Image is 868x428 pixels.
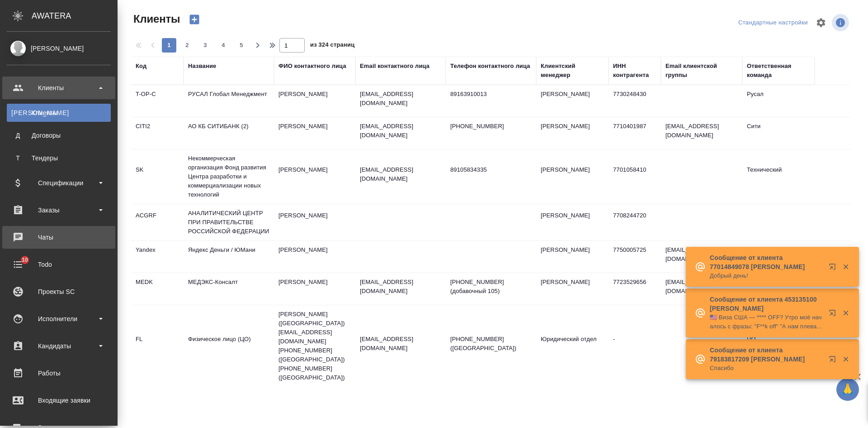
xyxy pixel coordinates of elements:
button: Закрыть [836,309,855,317]
td: МЕДЭКС-Консалт [184,273,274,305]
span: 5 [234,41,249,50]
td: SK [131,161,184,192]
p: 🇺🇸 Виза США — **** OFF? Утро моё началось с фразы: "F**k off" "А нам плевать на ваше мнение". Та [710,313,823,331]
td: [PERSON_NAME] [274,241,355,273]
div: Телефон контактного лица [450,62,530,71]
button: Закрыть [836,355,855,363]
p: [EMAIL_ADDRESS][DOMAIN_NAME] [360,335,441,353]
div: Спецификации [7,176,111,190]
div: Ответственная команда [747,62,810,80]
td: T-OP-C [131,85,184,117]
a: ДДоговоры [7,126,111,144]
span: из 324 страниц [310,39,354,53]
td: 7708244720 [609,207,661,238]
td: [PERSON_NAME] [536,85,609,117]
div: Email контактного лица [360,62,429,71]
span: 3 [198,41,212,50]
button: Открыть в новой вкладке [823,258,845,279]
a: Работы [2,362,115,385]
td: АНАЛИТИЧЕСКИЙ ЦЕНТР ПРИ ПРАВИТЕЛЬСТВЕ РОССИЙСКОЙ ФЕДЕРАЦИИ [184,204,274,240]
p: [PHONE_NUMBER] (добавочный 105) [450,278,532,296]
span: Посмотреть информацию [832,14,851,31]
p: 89163910013 [450,90,532,99]
td: [PERSON_NAME] [274,85,355,117]
td: 7701058410 [609,161,661,192]
a: ТТендеры [7,149,111,167]
td: [PERSON_NAME] [536,207,609,238]
td: FL [131,330,184,362]
td: [EMAIL_ADDRESS][DOMAIN_NAME] [661,273,742,305]
div: Клиенты [7,81,111,95]
td: Сити [742,117,815,149]
div: Код [136,62,146,71]
div: Проекты SC [7,285,111,298]
div: Кандидаты [7,339,111,353]
div: Клиенты [11,108,106,117]
td: РУСАЛ Глобал Менеджмент [184,85,274,117]
td: Yandex [131,241,184,273]
td: [PERSON_NAME] [536,273,609,305]
p: [PHONE_NUMBER] [450,122,532,131]
button: 5 [234,38,249,53]
button: 2 [180,38,194,53]
a: Входящие заявки [2,389,115,412]
td: Таганка [742,241,815,273]
p: [EMAIL_ADDRESS][DOMAIN_NAME] [360,122,441,140]
td: 7750005725 [609,241,661,273]
td: [PERSON_NAME] [536,241,609,273]
td: [EMAIL_ADDRESS][DOMAIN_NAME] [661,117,742,149]
div: Чаты [7,231,111,244]
p: [PHONE_NUMBER] ([GEOGRAPHIC_DATA]) [450,335,532,353]
td: Технический [742,161,815,192]
button: Создать [184,12,205,27]
div: split button [736,16,810,30]
td: АО КБ СИТИБАНК (2) [184,117,274,149]
td: 7730248430 [609,85,661,117]
a: [PERSON_NAME]Клиенты [7,104,111,122]
div: AWATERA [32,7,118,25]
td: Яндекс Деньги / ЮМани [184,241,274,273]
p: [EMAIL_ADDRESS][DOMAIN_NAME] [360,278,441,296]
td: CITI2 [131,117,184,149]
button: 3 [198,38,212,53]
div: Название [188,62,216,71]
td: Некоммерческая организация Фонд развития Центра разработки и коммерциализации новых технологий [184,149,274,204]
div: ИНН контрагента [613,62,656,80]
span: 2 [180,41,194,50]
div: Тендеры [11,154,106,163]
p: 89105834335 [450,165,532,174]
td: [PERSON_NAME] [274,207,355,238]
td: MEDK [131,273,184,305]
div: Входящие заявки [7,394,111,407]
p: Добрый день! [710,271,823,280]
td: - [609,330,661,362]
button: 4 [216,38,231,53]
div: [PERSON_NAME] [7,43,111,53]
a: 10Todo [2,253,115,276]
td: [PERSON_NAME] ([GEOGRAPHIC_DATA]) [EMAIL_ADDRESS][DOMAIN_NAME] [PHONE_NUMBER] ([GEOGRAPHIC_DATA])... [274,305,355,387]
div: Договоры [11,131,106,140]
a: Чаты [2,226,115,249]
span: 4 [216,41,231,50]
div: Работы [7,366,111,380]
p: Сообщение от клиента 79183817209 [PERSON_NAME] [710,346,823,364]
div: Email клиентской группы [665,62,738,80]
p: Сообщение от клиента 453135100 [PERSON_NAME] [710,295,823,313]
div: Исполнители [7,312,111,326]
td: [PERSON_NAME] [274,161,355,192]
p: [EMAIL_ADDRESS][DOMAIN_NAME] [360,90,441,108]
td: Физическое лицо (ЦО) [184,330,274,362]
td: [EMAIL_ADDRESS][DOMAIN_NAME] [661,241,742,273]
span: Настроить таблицу [810,12,832,34]
p: Спасибо [710,364,823,373]
span: 10 [16,255,33,264]
td: Юридический отдел [536,330,609,362]
td: [PERSON_NAME] [536,161,609,192]
td: [PERSON_NAME] [274,117,355,149]
div: Todo [7,258,111,271]
p: [EMAIL_ADDRESS][DOMAIN_NAME] [360,165,441,183]
button: Закрыть [836,263,855,271]
button: Открыть в новой вкладке [823,304,845,326]
button: Открыть в новой вкладке [823,350,845,372]
td: [PERSON_NAME] [536,117,609,149]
